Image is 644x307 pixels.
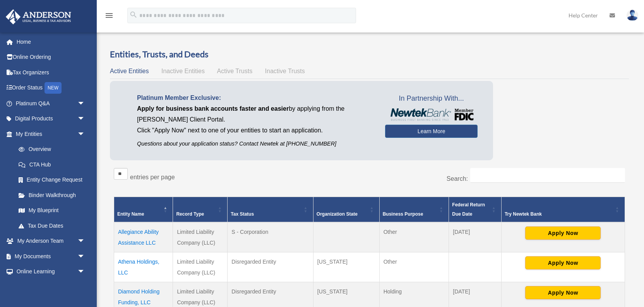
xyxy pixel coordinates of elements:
span: arrow_drop_down [77,264,93,280]
i: search [129,10,138,19]
i: menu [104,11,114,20]
a: menu [104,14,114,20]
img: NewtekBankLogoSM.png [389,108,474,121]
span: Entity Name [117,211,144,217]
a: Overview [11,142,89,157]
td: Allegiance Ability Assistance LLC [114,222,173,252]
a: Learn More [385,125,478,138]
span: arrow_drop_down [77,249,93,264]
th: Entity Name: Activate to invert sorting [114,197,173,222]
th: Try Newtek Bank : Activate to sort [501,197,625,222]
a: Binder Walkthrough [11,187,93,203]
span: Inactive Entities [161,68,205,74]
span: Business Purpose [383,211,423,217]
td: Limited Liability Company (LLC) [173,222,228,252]
span: Active Trusts [217,68,253,74]
a: Online Learningarrow_drop_down [5,264,97,280]
div: Try Newtek Bank [505,209,613,219]
span: Organization State [317,211,358,217]
a: Tax Due Dates [11,218,93,233]
span: Tax Status [231,211,254,217]
a: Platinum Q&Aarrow_drop_down [5,96,97,111]
span: Record Type [176,211,204,217]
td: [DATE] [449,222,502,252]
td: Other [379,252,449,282]
a: Entity Change Request [11,172,93,188]
img: Anderson Advisors Platinum Portal [3,9,74,24]
button: Apply Now [525,226,601,240]
a: Home [5,34,97,50]
img: User Pic [627,10,638,21]
button: Apply Now [525,256,601,269]
span: Active Entities [110,68,149,74]
p: Questions about your application status? Contact Newtek at [PHONE_NUMBER] [137,139,373,149]
td: Disregarded Entity [228,252,313,282]
th: Organization State: Activate to sort [313,197,379,222]
a: CTA Hub [11,157,93,172]
a: Billingarrow_drop_down [5,279,97,295]
th: Federal Return Due Date: Activate to sort [449,197,502,222]
label: entries per page [130,174,175,180]
a: My Documentsarrow_drop_down [5,249,97,264]
a: Online Ordering [5,50,97,65]
p: by applying from the [PERSON_NAME] Client Portal. [137,103,373,125]
p: Click "Apply Now" next to one of your entities to start an application. [137,125,373,136]
td: Limited Liability Company (LLC) [173,252,228,282]
span: arrow_drop_down [77,111,93,127]
span: arrow_drop_down [77,126,93,142]
a: Tax Organizers [5,65,97,80]
td: [US_STATE] [313,252,379,282]
td: Other [379,222,449,252]
td: Athena Holdings, LLC [114,252,173,282]
div: NEW [45,82,62,94]
a: My Entitiesarrow_drop_down [5,126,93,142]
span: Apply for business bank accounts faster and easier [137,105,289,112]
span: In Partnership With... [385,93,478,105]
p: Platinum Member Exclusive: [137,93,373,103]
span: arrow_drop_down [77,233,93,249]
span: Inactive Trusts [265,68,305,74]
span: arrow_drop_down [77,96,93,111]
a: My Anderson Teamarrow_drop_down [5,233,97,249]
a: Order StatusNEW [5,80,97,96]
a: My Blueprint [11,203,93,218]
button: Apply Now [525,286,601,299]
span: arrow_drop_down [77,279,93,295]
h3: Entities, Trusts, and Deeds [110,48,629,60]
span: Federal Return Due Date [452,202,485,217]
label: Search: [447,175,468,182]
a: Digital Productsarrow_drop_down [5,111,97,127]
th: Tax Status: Activate to sort [228,197,313,222]
td: S - Corporation [228,222,313,252]
th: Record Type: Activate to sort [173,197,228,222]
th: Business Purpose: Activate to sort [379,197,449,222]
